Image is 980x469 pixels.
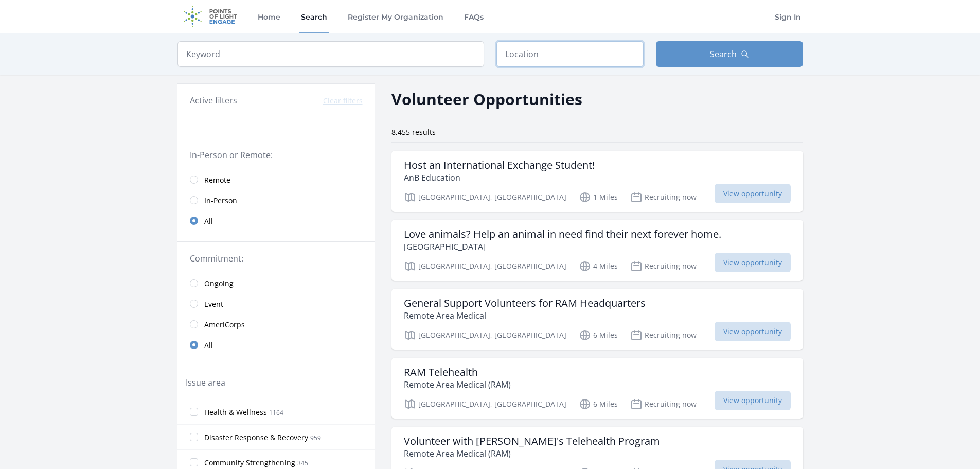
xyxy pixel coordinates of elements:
h2: Volunteer Opportunities [391,88,582,111]
p: 6 Miles [579,329,618,341]
span: Community Strengthening [204,458,295,468]
a: RAM Telehealth Remote Area Medical (RAM) [GEOGRAPHIC_DATA], [GEOGRAPHIC_DATA] 6 Miles Recruiting ... [391,358,803,419]
a: Remote [177,169,375,190]
legend: Issue area [186,376,225,389]
p: [GEOGRAPHIC_DATA], [GEOGRAPHIC_DATA] [404,191,566,203]
p: 1 Miles [579,191,618,203]
h3: Volunteer with [PERSON_NAME]'s Telehealth Program [404,435,660,447]
input: Health & Wellness 1164 [190,408,198,416]
span: View opportunity [715,253,791,272]
span: 959 [310,433,321,442]
p: 6 Miles [579,398,618,410]
button: Search [656,41,803,67]
h3: Active filters [190,94,237,107]
span: Event [204,299,223,309]
h3: Host an International Exchange Student! [404,159,595,171]
h3: RAM Telehealth [404,366,511,378]
span: Remote [204,175,230,185]
p: Remote Area Medical [404,309,646,322]
p: Remote Area Medical (RAM) [404,447,660,460]
button: Clear filters [323,96,363,106]
p: [GEOGRAPHIC_DATA], [GEOGRAPHIC_DATA] [404,329,566,341]
p: Recruiting now [630,191,697,203]
h3: Love animals? Help an animal in need find their next forever home. [404,228,721,240]
input: Keyword [177,41,484,67]
a: All [177,335,375,355]
input: Community Strengthening 345 [190,458,198,466]
a: General Support Volunteers for RAM Headquarters Remote Area Medical [GEOGRAPHIC_DATA], [GEOGRAPHI... [391,289,803,350]
span: All [204,216,213,227]
p: Recruiting now [630,329,697,341]
p: [GEOGRAPHIC_DATA], [GEOGRAPHIC_DATA] [404,260,566,272]
p: Remote Area Medical (RAM) [404,378,511,391]
legend: Commitment: [190,252,363,265]
p: [GEOGRAPHIC_DATA], [GEOGRAPHIC_DATA] [404,398,566,410]
a: Ongoing [177,273,375,293]
span: Search [710,48,737,60]
h3: General Support Volunteers for RAM Headquarters [404,297,646,309]
span: Ongoing [204,279,234,289]
span: View opportunity [715,391,791,410]
span: View opportunity [715,322,791,341]
a: Event [177,293,375,314]
p: [GEOGRAPHIC_DATA] [404,240,721,253]
a: In-Person [177,190,375,211]
p: 4 Miles [579,260,618,272]
span: 8,455 results [391,127,436,137]
a: Host an International Exchange Student! AnB Education [GEOGRAPHIC_DATA], [GEOGRAPHIC_DATA] 1 Mile... [391,151,803,212]
input: Disaster Response & Recovery 959 [190,433,198,441]
span: Disaster Response & Recovery [204,432,308,443]
span: 1164 [269,408,283,417]
input: Location [496,41,644,67]
a: AmeriCorps [177,314,375,335]
p: Recruiting now [630,398,697,410]
span: In-Person [204,196,237,206]
span: AmeriCorps [204,320,245,330]
a: Love animals? Help an animal in need find their next forever home. [GEOGRAPHIC_DATA] [GEOGRAPHIC_... [391,220,803,281]
p: AnB Education [404,171,595,184]
legend: In-Person or Remote: [190,149,363,161]
span: 345 [297,459,308,467]
span: View opportunity [715,184,791,203]
span: Health & Wellness [204,407,267,418]
a: All [177,211,375,231]
span: All [204,340,213,351]
p: Recruiting now [630,260,697,272]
